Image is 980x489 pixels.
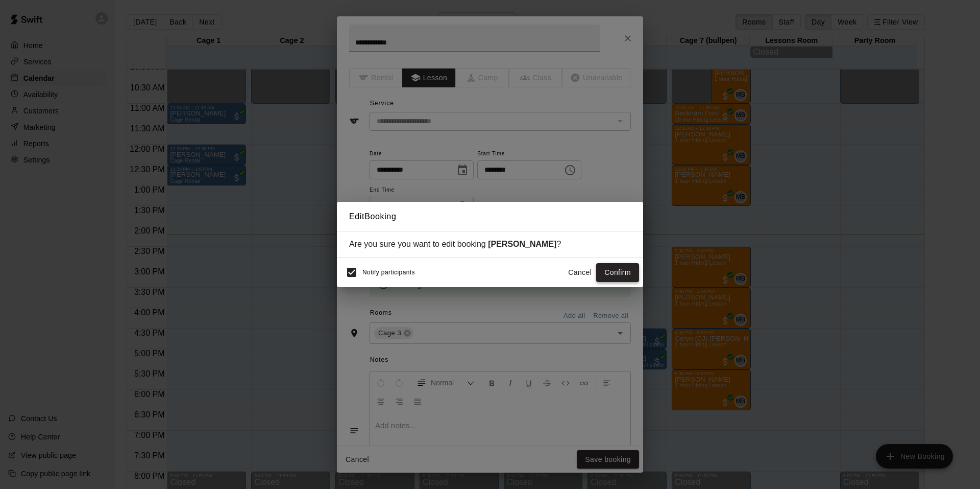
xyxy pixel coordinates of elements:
strong: [PERSON_NAME] [488,240,556,248]
button: Cancel [563,263,596,282]
span: Notify participants [362,269,415,276]
h2: Edit Booking [337,202,643,231]
button: Confirm [596,263,639,282]
div: Are you sure you want to edit booking ? [349,240,631,249]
